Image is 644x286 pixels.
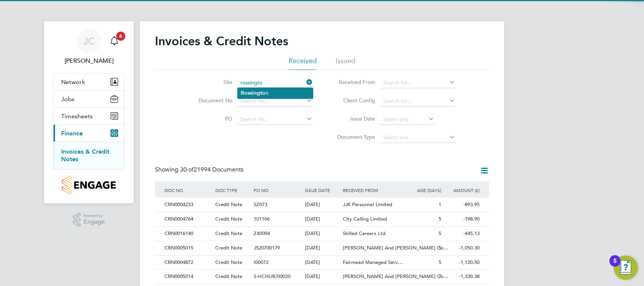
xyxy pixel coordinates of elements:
[73,213,105,227] a: Powered byEngage
[303,270,341,284] div: [DATE]
[215,216,242,222] span: Credit Note
[215,201,242,208] span: Credit Note
[254,273,290,280] span: S-HCHUR/00020
[61,78,85,86] span: Network
[215,245,242,251] span: Credit Note
[331,133,375,140] label: Document Type
[189,97,232,104] label: Document No
[62,176,115,194] img: countryside-properties-logo-retina.png
[443,198,481,212] div: -893.95
[163,181,213,199] div: DOC NO
[215,259,242,265] span: Credit Note
[107,29,122,53] a: 6
[61,148,109,163] a: Invoices & Credit Notes
[614,256,638,280] button: Open Resource Center, 5 new notifications
[443,270,481,284] div: -1,330.38
[163,198,213,212] div: CRN0004233
[439,259,441,265] span: 5
[54,141,124,169] div: Finance
[53,29,125,65] a: JC[PERSON_NAME]
[84,219,105,225] span: Engage
[380,132,455,143] input: Select one
[180,166,194,173] span: 30 of
[289,56,317,70] li: Received
[380,96,455,106] input: Search for...
[443,256,481,270] div: -1,120.50
[189,79,232,86] label: Site
[215,230,242,237] span: Credit Note
[343,259,403,265] span: Fairmead Managed Serv…
[215,273,242,280] span: Credit Note
[343,230,385,237] span: Skilled Careers Ltd
[341,181,405,199] div: RECEIVED FROM
[443,212,481,226] div: -198.90
[405,181,443,199] div: AGE (DAYS)
[84,213,105,219] span: Powered by
[61,130,83,137] span: Finance
[163,227,213,241] div: CRN0016140
[380,78,455,88] input: Search for...
[116,32,125,41] span: 6
[331,115,375,122] label: Issue Date
[303,241,341,255] div: [DATE]
[254,216,270,222] span: 101106
[439,216,441,222] span: 5
[613,261,617,271] div: 5
[336,56,355,70] li: Issued
[155,33,288,49] h2: Invoices & Credit Notes
[238,78,313,88] input: Search for...
[380,114,434,125] input: Select one
[238,96,313,106] input: Search for...
[254,230,270,237] span: Z40004
[343,216,387,222] span: City Calling Limited
[443,181,481,199] div: AMOUNT (£)
[163,241,213,255] div: CRN0005015
[331,79,375,86] label: Received From
[155,166,245,174] div: Showing
[343,245,448,251] span: [PERSON_NAME] And [PERSON_NAME] Co…
[163,212,213,226] div: CRN0004764
[439,230,441,237] span: 5
[238,114,313,125] input: Search for...
[180,166,243,173] span: 21994 Documents
[53,56,125,65] span: Jacob Connelly
[61,95,74,103] span: Jobs
[303,212,341,226] div: [DATE]
[84,36,95,46] span: JC
[241,90,265,96] b: Rossingto
[53,176,125,194] a: Go to home page
[213,181,252,199] div: DOC TYPE
[439,273,441,280] span: 7
[443,241,481,255] div: -1,050.30
[439,201,441,208] span: 1
[343,273,448,280] span: [PERSON_NAME] And [PERSON_NAME] Co…
[303,198,341,212] div: [DATE]
[439,245,441,251] span: 5
[252,181,303,199] div: PO NO
[303,227,341,241] div: [DATE]
[238,88,313,98] li: n
[303,181,341,199] div: ISSUE DATE
[54,108,124,124] button: Timesheets
[303,256,341,270] div: [DATE]
[54,91,124,107] button: Jobs
[189,115,232,122] label: PO
[254,259,268,265] span: I00072
[443,227,481,241] div: -445.13
[54,125,124,141] button: Finance
[163,256,213,270] div: CRN0004872
[343,201,392,208] span: JJK Personnel Limited
[61,113,93,120] span: Timesheets
[44,21,134,203] nav: Main navigation
[331,97,375,104] label: Client Config
[254,201,267,208] span: SZ073
[54,73,124,90] button: Network
[163,270,213,284] div: CRN0005014
[254,245,280,251] span: J520700179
